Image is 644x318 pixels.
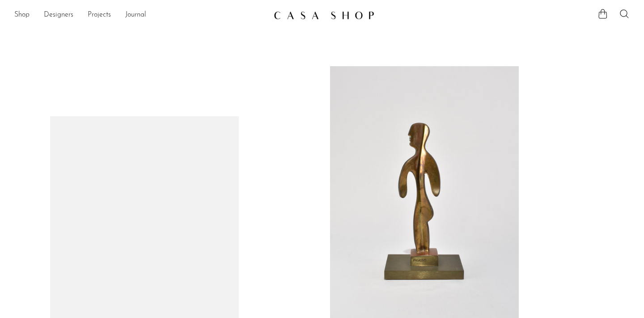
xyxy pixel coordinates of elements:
a: Designers [44,9,73,21]
a: Projects [88,9,111,21]
a: Journal [125,9,146,21]
nav: Desktop navigation [14,8,267,23]
ul: NEW HEADER MENU [14,8,267,23]
a: Shop [14,9,30,21]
